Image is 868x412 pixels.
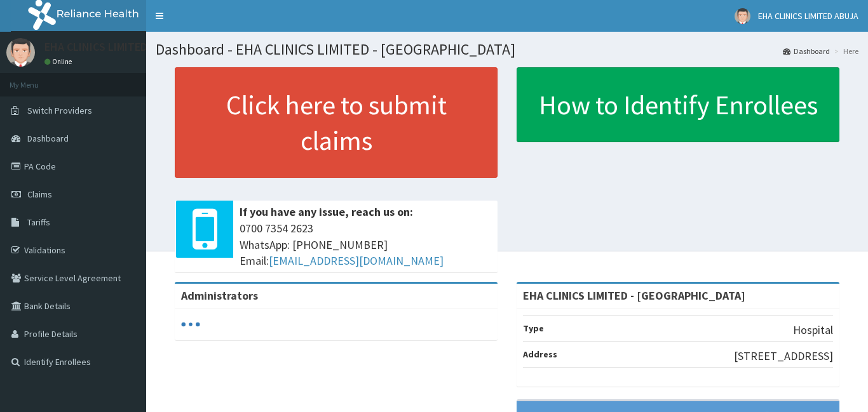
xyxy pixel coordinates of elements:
[523,322,544,334] b: Type
[734,348,833,364] p: [STREET_ADDRESS]
[269,253,444,268] a: [EMAIL_ADDRESS][DOMAIN_NAME]
[240,220,491,269] span: 0700 7354 2623 WhatsApp: [PHONE_NUMBER] Email:
[27,216,50,228] span: Tariffs
[523,288,745,303] strong: EHA CLINICS LIMITED - [GEOGRAPHIC_DATA]
[175,67,498,178] a: Click here to submit claims
[44,57,75,66] a: Online
[27,189,52,200] span: Claims
[156,41,858,58] h1: Dashboard - EHA CLINICS LIMITED - [GEOGRAPHIC_DATA]
[517,67,839,142] a: How to Identify Enrollees
[6,38,35,67] img: User Image
[793,322,833,338] p: Hospital
[831,46,858,56] li: Here
[783,46,830,56] a: Dashboard
[240,204,413,219] b: If you have any issue, reach us on:
[181,288,258,303] b: Administrators
[523,349,557,360] b: Address
[181,315,200,334] svg: audio-loading
[27,105,92,116] span: Switch Providers
[44,41,182,53] p: EHA CLINICS LIMITED ABUJA
[735,8,750,24] img: User Image
[758,10,858,22] span: EHA CLINICS LIMITED ABUJA
[27,133,69,144] span: Dashboard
